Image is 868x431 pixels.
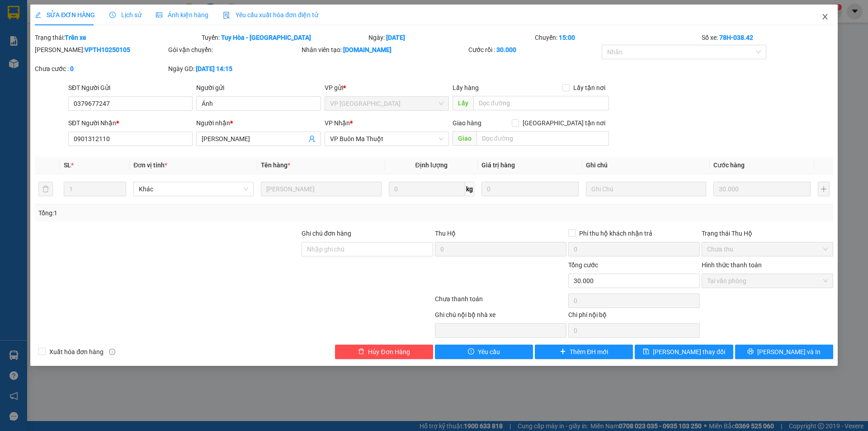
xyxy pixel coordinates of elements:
span: Lấy hàng [453,84,479,91]
button: Close [812,5,838,30]
span: edit [35,12,41,18]
span: [GEOGRAPHIC_DATA] tận nơi [519,118,609,128]
img: icon [223,12,230,19]
span: Đơn vị tính [133,161,167,169]
div: Số xe: [701,33,834,43]
b: [DOMAIN_NAME] [343,46,392,53]
span: clock-circle [109,12,116,18]
span: Ảnh kiện hàng [156,11,208,19]
span: user-add [308,135,316,142]
span: [PERSON_NAME] và In [757,347,821,357]
input: Dọc đường [476,131,609,146]
b: VPTH10250105 [85,46,130,53]
span: Giao hàng [453,119,481,127]
div: Chuyến: [534,33,701,43]
span: delete [358,348,364,355]
span: save [643,348,649,355]
input: 0 [713,182,811,196]
div: Chi phí nội bộ [568,310,700,323]
input: Dọc đường [473,96,609,110]
span: Định lượng [415,161,448,169]
b: [DATE] [386,34,405,41]
div: Người gửi [196,83,321,93]
span: info-circle [109,349,115,355]
span: Yêu cầu [478,347,500,357]
span: Thêm ĐH mới [570,347,608,357]
span: picture [156,12,162,18]
span: Cước hàng [713,161,745,169]
span: Xuất hóa đơn hàng [46,347,107,357]
div: Ngày: [368,33,534,43]
span: SỬA ĐƠN HÀNG [35,11,95,19]
input: Ghi Chú [586,182,706,196]
span: Hủy Đơn Hàng [368,347,410,357]
b: [DATE] 14:15 [196,65,232,72]
button: printer[PERSON_NAME] và In [735,345,833,359]
span: Khác [139,182,248,196]
input: Ghi chú đơn hàng [302,242,433,256]
b: Trên xe [65,34,86,41]
span: Giá trị hàng [481,161,515,169]
span: Tên hàng [261,161,290,169]
button: save[PERSON_NAME] thay đổi [635,345,733,359]
span: exclamation-circle [468,348,474,355]
div: VP gửi [325,83,449,93]
div: Ngày GD: [168,64,300,74]
div: Chưa cước : [35,64,166,74]
div: Gói vận chuyển: [168,45,300,55]
div: Trạng thái Thu Hộ [702,228,833,238]
span: printer [747,348,754,355]
div: Chưa thanh toán [434,294,567,310]
input: VD: Bàn, Ghế [261,182,381,196]
span: Lịch sử [109,11,142,19]
th: Ghi chú [582,156,710,174]
div: SĐT Người Gửi [68,83,193,93]
span: Tổng cước [568,261,598,269]
div: Trạng thái: [34,33,201,43]
b: 15:00 [559,34,575,41]
span: Chưa thu [707,242,828,256]
span: plus [560,348,566,355]
label: Hình thức thanh toán [702,261,762,269]
span: Tại văn phòng [707,274,828,288]
span: Lấy tận nơi [570,83,609,93]
span: Giao [453,131,476,146]
span: close [821,13,829,20]
span: SL [64,161,71,169]
div: [PERSON_NAME]: [35,45,166,55]
label: Ghi chú đơn hàng [302,230,351,237]
button: exclamation-circleYêu cầu [435,345,533,359]
div: SĐT Người Nhận [68,118,193,128]
input: 0 [481,182,579,196]
b: Tuy Hòa - [GEOGRAPHIC_DATA] [221,34,311,41]
span: [PERSON_NAME] thay đổi [653,347,725,357]
button: plusThêm ĐH mới [535,345,633,359]
span: VP Tuy Hòa [330,97,443,110]
span: Lấy [453,96,473,110]
span: VP Buôn Ma Thuột [330,132,443,146]
button: plus [818,182,830,196]
b: 0 [70,65,74,72]
span: VP Nhận [325,119,350,127]
div: Cước rồi : [468,45,600,55]
div: Tổng: 1 [38,208,335,218]
span: Yêu cầu xuất hóa đơn điện tử [223,11,318,19]
span: Thu Hộ [435,230,456,237]
b: 30.000 [496,46,516,53]
span: kg [465,182,474,196]
b: 78H-038.42 [719,34,753,41]
div: Ghi chú nội bộ nhà xe [435,310,566,323]
div: Người nhận [196,118,321,128]
span: Phí thu hộ khách nhận trả [576,228,656,238]
button: deleteHủy Đơn Hàng [335,345,433,359]
button: delete [38,182,53,196]
div: Tuyến: [201,33,368,43]
div: Nhân viên tạo: [302,45,467,55]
